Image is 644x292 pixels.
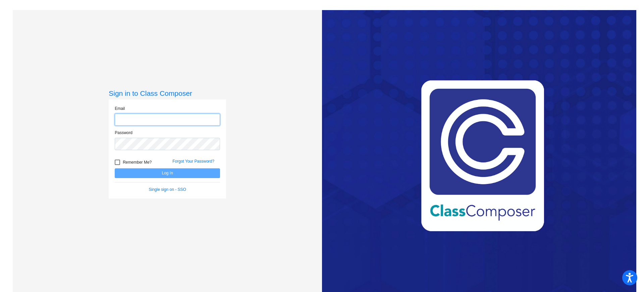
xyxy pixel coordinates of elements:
[123,158,152,166] span: Remember Me?
[115,130,132,136] label: Password
[115,168,220,178] button: Log In
[109,89,226,97] h3: Sign in to Class Composer
[115,106,125,112] label: Email
[172,159,214,164] a: Forgot Your Password?
[149,187,186,192] a: Single sign on - SSO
